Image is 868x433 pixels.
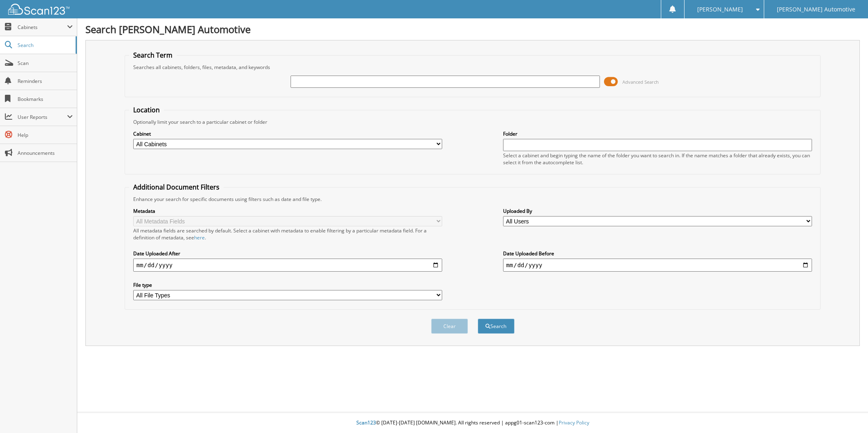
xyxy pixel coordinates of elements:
[194,234,205,241] a: here
[622,79,659,85] span: Advanced Search
[697,7,743,12] span: [PERSON_NAME]
[18,132,73,138] span: Help
[129,105,164,114] legend: Location
[129,196,817,203] div: Enhance your search for specific documents using filters such as date and file type.
[18,96,73,103] span: Bookmarks
[431,319,468,334] button: Clear
[18,150,73,156] span: Announcements
[18,78,73,85] span: Reminders
[133,259,443,272] input: start
[503,208,812,214] label: Uploaded By
[85,22,860,36] h1: Search [PERSON_NAME] Automotive
[77,413,868,433] div: © [DATE]-[DATE] [DOMAIN_NAME]. All rights reserved | appg01-scan123-com |
[133,208,443,214] label: Metadata
[129,183,224,192] legend: Additional Document Filters
[129,118,817,125] div: Optionally limit your search to a particular cabinet or folder
[18,42,72,49] span: Search
[133,281,443,288] label: File type
[478,319,515,334] button: Search
[503,152,812,166] div: Select a cabinet and begin typing the name of the folder you want to search in. If the name match...
[133,250,443,257] label: Date Uploaded After
[133,227,443,241] div: All metadata fields are searched by default. Select a cabinet with metadata to enable filtering b...
[18,114,67,121] span: User Reports
[356,419,376,426] span: Scan123
[559,419,589,426] a: Privacy Policy
[827,394,868,433] iframe: Chat Widget
[129,51,177,60] legend: Search Term
[503,259,812,272] input: end
[129,64,817,71] div: Searches all cabinets, folders, files, metadata, and keywords
[503,130,812,137] label: Folder
[18,60,73,67] span: Scan
[133,130,443,137] label: Cabinet
[8,4,69,15] img: scan123-logo-white.svg
[777,7,855,12] span: [PERSON_NAME] Automotive
[503,250,812,257] label: Date Uploaded Before
[18,24,67,31] span: Cabinets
